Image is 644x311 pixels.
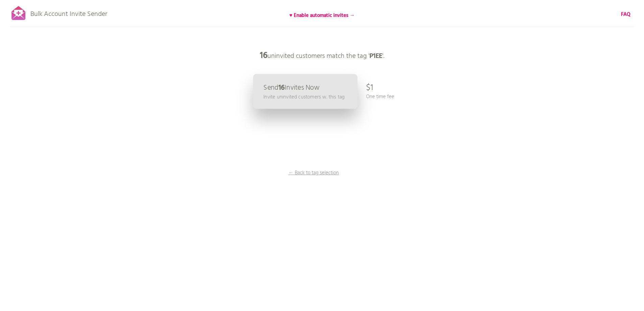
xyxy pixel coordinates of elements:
[288,169,339,177] p: ← Back to tag selection
[369,51,382,62] b: P1EE
[253,74,357,109] a: Send16Invites Now Invite uninvited customers w. this tag
[621,11,630,18] a: FAQ
[366,93,394,101] p: One time fee
[221,46,424,66] p: uninvited customers match the tag ' '.
[289,12,355,20] b: ♥ Enable automatic invites →
[30,4,107,21] p: Bulk Account Invite Sender
[263,84,319,91] p: Send Invites Now
[278,82,285,93] b: 16
[263,93,344,101] p: Invite uninvited customers w. this tag
[260,49,267,63] b: 16
[621,10,630,19] b: FAQ
[366,78,373,98] p: $1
